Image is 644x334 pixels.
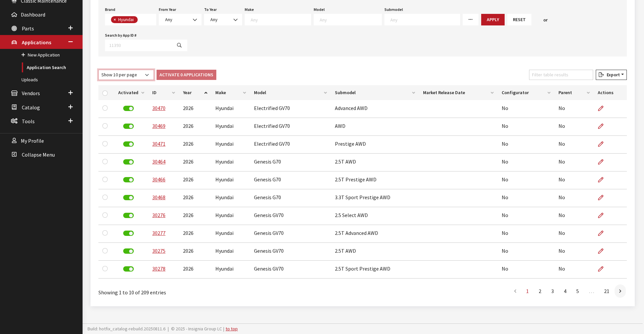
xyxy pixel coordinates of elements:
td: No [555,243,594,261]
a: 30468 [152,194,165,201]
td: No [555,171,594,189]
td: No [498,118,555,136]
td: Hyundai [211,118,250,136]
textarea: Search [251,17,311,22]
a: 30278 [152,265,165,272]
td: Electrified GV70 [250,118,331,136]
span: Tools [22,118,35,125]
td: No [555,100,594,118]
td: Hyundai [211,261,250,278]
td: No [498,171,555,189]
span: Dashboard [21,11,45,18]
td: No [498,136,555,154]
td: No [498,189,555,207]
td: 2026 [179,136,212,154]
td: No [555,154,594,171]
td: Advanced AWD [331,100,419,118]
td: 2.5 Select AWD [331,207,419,225]
th: Year: activate to sort column ascending [179,85,212,100]
span: | [223,326,224,332]
a: Edit Application [598,136,609,152]
a: 30471 [152,140,165,147]
span: Any [163,16,197,23]
td: Electrified GV70 [250,136,331,154]
td: 2.5T Sport Prestige AWD [331,261,419,278]
span: Any [210,17,218,22]
td: Prestige AWD [331,136,419,154]
label: Model [314,7,325,13]
td: 2026 [179,189,212,207]
td: Hyundai [211,154,250,171]
a: 3 [547,284,558,298]
a: 30466 [152,176,165,183]
a: Edit Application [598,100,609,117]
a: 2 [534,284,546,298]
button: Apply [481,14,505,25]
td: 2026 [179,225,212,243]
span: | [168,326,169,332]
span: or [543,17,548,23]
td: 2026 [179,100,212,118]
td: Hyundai [211,243,250,261]
th: Configurator: activate to sort column ascending [498,85,555,100]
a: Edit Application [598,207,609,224]
span: Build: hotfix_catalog-rebuild.20250811.6 [88,326,165,332]
td: No [555,136,594,154]
textarea: Search [390,17,460,22]
label: Search by App ID # [105,32,136,38]
td: 2.5T AWD [331,154,419,171]
span: Any [165,17,172,22]
span: × [114,17,116,22]
a: 1 [521,284,533,298]
td: Genesis G70 [250,154,331,171]
a: to top [226,326,238,332]
span: Any [159,14,201,25]
td: Genesis GV70 [250,207,331,225]
a: Edit Application [598,189,609,206]
span: Applications [22,39,51,46]
td: Genesis GV70 [250,243,331,261]
td: No [498,243,555,261]
th: Submodel: activate to sort column ascending [331,85,419,100]
label: Deactivate Application [123,124,134,129]
button: Export [596,70,627,80]
a: 30469 [152,123,165,129]
a: 30470 [152,105,165,111]
a: Edit Application [598,261,609,277]
td: Hyundai [211,207,250,225]
textarea: Search [320,17,381,22]
span: Any [208,16,238,23]
label: From Year [159,7,176,13]
label: Deactivate Application [123,106,134,111]
th: Model: activate to sort column ascending [250,85,331,100]
a: 30276 [152,212,165,218]
td: No [498,207,555,225]
span: My Profile [21,137,44,144]
td: No [555,225,594,243]
a: 5 [572,284,584,298]
label: Brand [105,7,115,13]
a: 30277 [152,230,165,236]
span: © 2025 - Insignia Group LC [171,326,222,332]
div: Showing 1 to 10 of 209 entries [98,284,314,296]
a: Edit Application [598,243,609,259]
input: 11393 [105,40,172,51]
td: 2026 [179,243,212,261]
li: Hyundai [111,16,138,23]
a: 21 [599,284,614,298]
label: Deactivate Application [123,177,134,182]
th: Activated: activate to sort column ascending [114,85,148,100]
span: Vendors [22,90,40,97]
input: Filter table results [529,70,593,80]
a: 4 [559,284,571,298]
td: Genesis GV70 [250,225,331,243]
td: 2026 [179,171,212,189]
td: 2.5T Prestige AWD [331,171,419,189]
td: No [555,261,594,278]
label: Deactivate Application [123,213,134,218]
td: Hyundai [211,171,250,189]
span: Export [604,72,620,78]
label: Make [245,7,254,13]
span: Catalog [22,104,40,111]
td: 2026 [179,261,212,278]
